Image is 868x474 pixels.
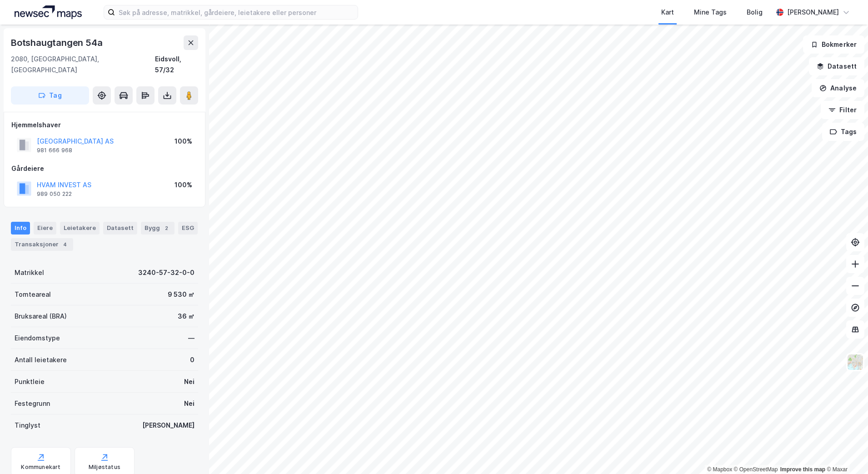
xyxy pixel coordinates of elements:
div: ESG [178,222,198,235]
div: Bruksareal (BRA) [15,311,67,322]
div: Tomteareal [15,289,51,300]
div: Nei [184,398,195,409]
div: Tinglyst [15,420,40,431]
div: 36 ㎡ [178,311,195,322]
div: Info [11,222,30,235]
input: Søk på adresse, matrikkel, gårdeiere, leietakere eller personer [115,5,358,19]
div: Bolig [747,7,763,18]
div: Kart [661,7,674,18]
button: Tags [822,123,864,141]
div: 2080, [GEOGRAPHIC_DATA], [GEOGRAPHIC_DATA] [11,54,155,75]
div: 9 530 ㎡ [168,289,195,300]
div: [PERSON_NAME] [787,7,839,18]
div: 100% [175,180,192,190]
div: Bygg [141,222,175,235]
button: Datasett [809,57,864,75]
div: 989 050 222 [37,190,72,198]
div: Leietakere [60,222,100,235]
div: Antall leietakere [15,354,67,365]
div: 2 [162,224,171,233]
div: 981 666 968 [37,147,72,154]
a: OpenStreetMap [734,466,778,473]
button: Tag [11,86,89,105]
div: Nei [184,376,195,387]
img: logo.a4113a55bc3d86da70a041830d287a7e.svg [15,5,82,19]
div: 0 [190,354,195,365]
div: Kontrollprogram for chat [823,430,868,474]
div: — [188,333,195,344]
div: [PERSON_NAME] [142,420,195,431]
a: Mapbox [707,466,732,473]
div: Punktleie [15,376,45,387]
a: Improve this map [780,466,825,473]
button: Bokmerker [803,35,864,54]
div: Festegrunn [15,398,50,409]
div: Hjemmelshaver [11,120,198,130]
div: Eiendomstype [15,333,60,344]
div: Transaksjoner [11,238,73,251]
img: Z [847,354,864,371]
div: Mine Tags [694,7,727,18]
div: Matrikkel [15,267,44,278]
div: Kommunekart [21,464,60,471]
div: 3240-57-32-0-0 [138,267,195,278]
div: Botshaugtangen 54a [11,35,104,50]
div: Eidsvoll, 57/32 [155,54,198,75]
div: Datasett [103,222,137,235]
button: Filter [821,101,864,119]
div: Eiere [34,222,56,235]
div: 4 [60,240,70,249]
div: Miljøstatus [89,464,120,471]
div: 100% [175,136,192,147]
iframe: Chat Widget [823,430,868,474]
div: Gårdeiere [11,163,198,174]
button: Analyse [812,79,864,97]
